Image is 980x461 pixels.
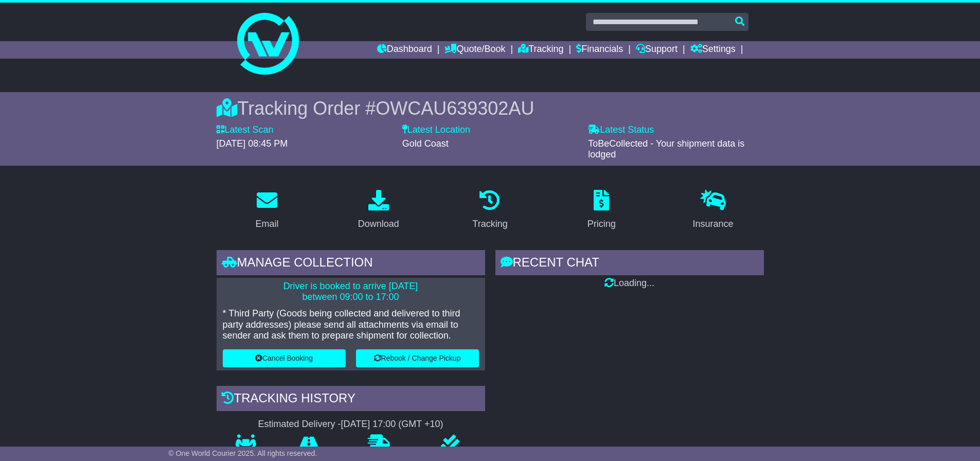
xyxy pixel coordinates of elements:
[693,217,734,231] div: Insurance
[472,217,507,231] div: Tracking
[587,217,616,231] div: Pricing
[495,278,764,289] div: Loading...
[686,186,740,235] a: Insurance
[518,41,563,59] a: Tracking
[466,186,514,235] a: Tracking
[690,41,736,59] a: Settings
[351,186,406,235] a: Download
[576,41,623,59] a: Financials
[217,97,764,119] div: Tracking Order #
[217,250,485,278] div: Manage collection
[636,41,678,59] a: Support
[581,186,622,235] a: Pricing
[444,41,505,59] a: Quote/Book
[588,138,744,160] span: ToBeCollected - Your shipment data is lodged
[358,217,399,231] div: Download
[223,349,346,367] button: Cancel Booking
[356,349,479,367] button: Rebook / Change Pickup
[169,449,317,457] span: © One World Courier 2025. All rights reserved.
[588,125,654,136] label: Latest Status
[217,419,485,430] div: Estimated Delivery -
[341,419,443,430] div: [DATE] 17:00 (GMT +10)
[223,308,479,342] p: * Third Party (Goods being collected and delivered to third party addresses) please send all atta...
[255,217,278,231] div: Email
[217,125,274,136] label: Latest Scan
[248,186,285,235] a: Email
[217,386,485,414] div: Tracking history
[377,41,432,59] a: Dashboard
[217,138,288,149] span: [DATE] 08:45 PM
[402,125,470,136] label: Latest Location
[376,98,534,119] span: OWCAU639302AU
[223,281,479,303] p: Driver is booked to arrive [DATE] between 09:00 to 17:00
[402,138,449,149] span: Gold Coast
[495,250,764,278] div: RECENT CHAT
